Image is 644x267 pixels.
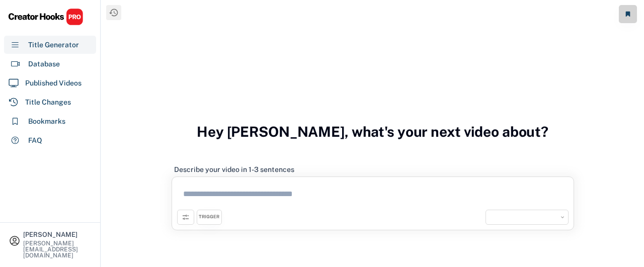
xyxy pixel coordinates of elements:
[174,165,294,174] div: Describe your video in 1-3 sentences
[28,135,42,146] div: FAQ
[23,240,92,258] div: [PERSON_NAME][EMAIL_ADDRESS][DOMAIN_NAME]
[28,40,79,50] div: Title Generator
[25,97,71,108] div: Title Changes
[23,231,92,238] div: [PERSON_NAME]
[25,78,82,88] div: Published Videos
[28,116,65,127] div: Bookmarks
[28,59,60,69] div: Database
[199,214,219,220] div: TRIGGER
[8,8,84,26] img: CHPRO%20Logo.svg
[197,113,548,151] h3: Hey [PERSON_NAME], what's your next video about?
[489,213,498,222] img: yH5BAEAAAAALAAAAAABAAEAAAIBRAA7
